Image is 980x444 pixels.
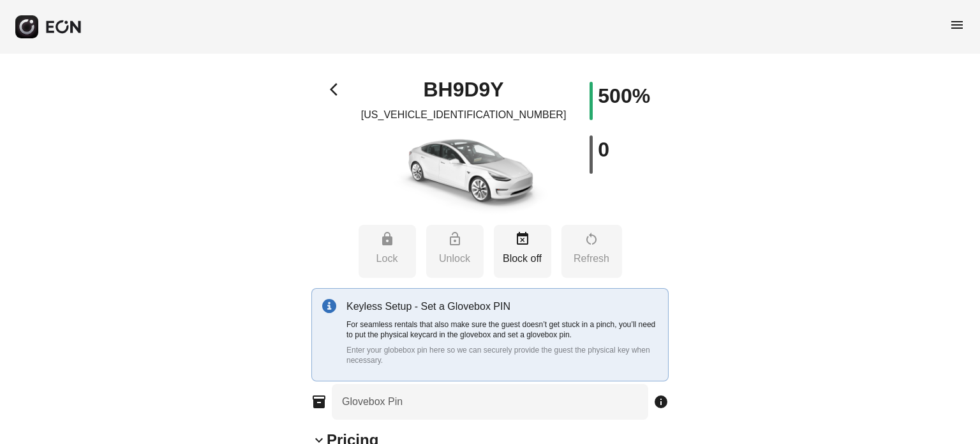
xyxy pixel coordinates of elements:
[598,88,650,103] h1: 500%
[330,82,345,97] span: arrow_back_ios
[346,299,658,314] p: Keyless Setup - Set a Glovebox PIN
[500,251,545,266] p: Block off
[494,225,551,278] button: Block off
[346,345,658,365] p: Enter your globebox pin here so we can securely provide the guest the physical key when necessary.
[342,394,403,410] label: Glovebox Pin
[361,107,567,123] p: [US_VEHICLE_IDENTIFICATION_NUMBER]
[346,319,658,340] p: For seamless rentals that also make sure the guest doesn’t get stuck in a pinch, you’ll need to p...
[515,231,530,247] span: event_busy
[322,299,336,313] img: info
[653,394,669,410] span: info
[949,17,965,33] span: menu
[423,82,503,97] h1: BH9D9Y
[375,128,553,217] img: car
[598,142,609,157] h1: 0
[311,394,327,410] span: inventory_2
